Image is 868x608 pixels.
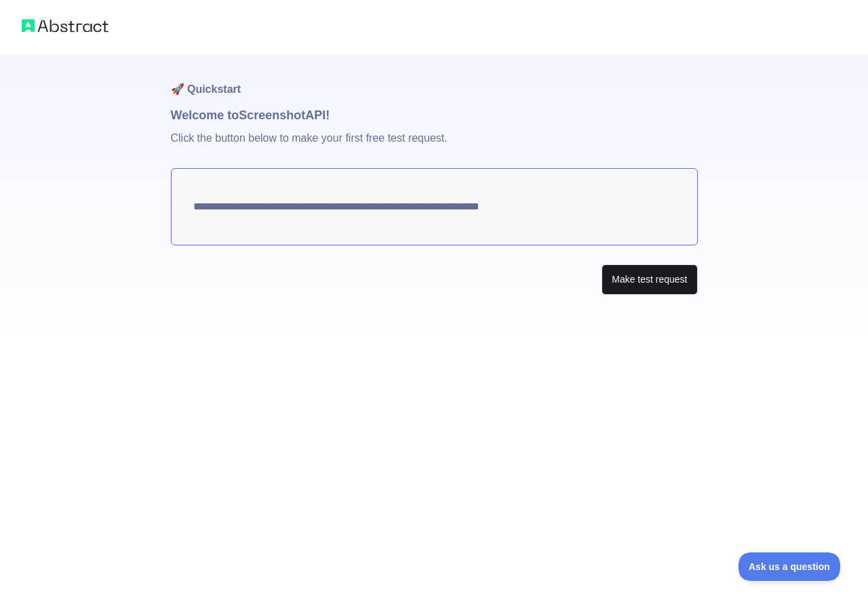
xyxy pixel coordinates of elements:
p: Click the button below to make your first free test request. [171,125,698,168]
h1: Welcome to Screenshot API! [171,106,698,125]
img: Abstract logo [22,16,108,35]
button: Make test request [601,264,697,295]
iframe: Toggle Customer Support [738,552,841,581]
h1: 🚀 Quickstart [171,54,698,106]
